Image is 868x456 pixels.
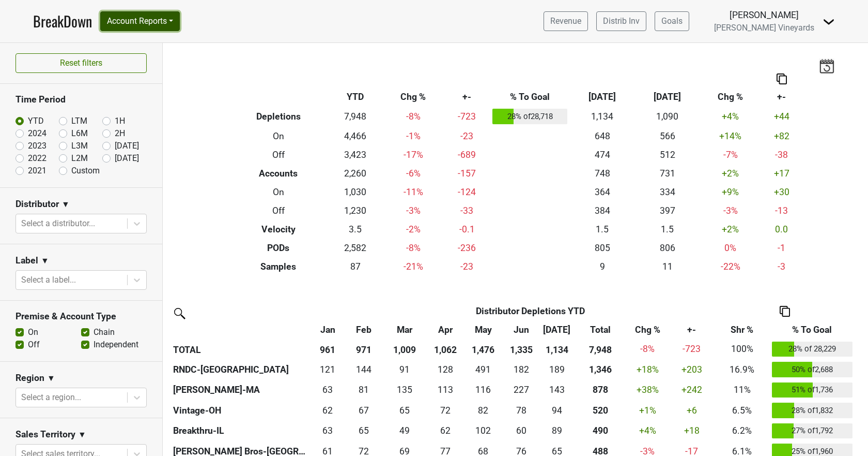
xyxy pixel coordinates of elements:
[626,400,669,421] td: +1 %
[700,127,761,145] td: +14 %
[635,106,700,127] td: 1,090
[570,87,635,106] th: [DATE]
[463,380,503,401] td: 115.91
[539,380,575,401] td: 143.42
[503,320,539,339] th: Jun: activate to sort column ascending
[463,339,503,360] th: 1,476
[310,359,346,380] td: 121.4
[700,257,761,276] td: -22 %
[715,400,769,421] td: 6.5%
[384,383,425,396] div: 135
[444,87,490,106] th: +-
[761,87,802,106] th: +-
[671,404,712,417] div: +6
[310,339,346,360] th: 961
[383,183,444,201] td: -11 %
[383,87,444,106] th: Chg %
[575,339,627,360] th: 7,948
[819,58,834,73] img: last_updated_date
[328,106,383,127] td: 7,948
[312,404,343,417] div: 62
[700,164,761,183] td: +2 %
[506,363,537,376] div: 182
[382,380,428,401] td: 135.09
[683,344,701,354] span: -723
[715,359,769,380] td: 16.9%
[28,326,38,339] label: On
[626,320,669,339] th: Chg %: activate to sort column ascending
[346,320,381,339] th: Feb: activate to sort column ascending
[383,239,444,257] td: -8 %
[71,165,100,177] label: Custom
[348,404,379,417] div: 67
[16,429,75,440] h3: Sales Territory
[570,145,635,164] td: 474
[570,257,635,276] td: 9
[575,421,627,442] th: 489.834
[346,421,381,442] td: 65.083
[382,421,428,442] td: 49
[444,164,490,183] td: -157
[539,359,575,380] td: 188.5
[171,359,310,380] th: RNDC-[GEOGRAPHIC_DATA]
[383,201,444,220] td: -3 %
[383,164,444,183] td: -6 %
[171,421,310,442] th: Breakthru-IL
[16,311,147,322] h3: Premise & Account Type
[348,424,379,437] div: 65
[463,421,503,442] td: 102.334
[71,127,88,140] label: L6M
[115,127,125,140] label: 2H
[444,183,490,201] td: -124
[761,183,802,201] td: +30
[769,320,855,339] th: % To Goal: activate to sort column ascending
[71,115,87,127] label: LTM
[61,198,70,211] span: ▼
[575,359,627,380] th: 1345.781
[577,363,624,376] div: 1,346
[16,373,44,384] h3: Region
[16,94,147,105] h3: Time Period
[541,424,572,437] div: 89
[823,16,835,28] img: Dropdown Menu
[28,152,47,165] label: 2022
[229,220,328,239] th: Velocity
[570,127,635,145] td: 648
[310,400,346,421] td: 61.66
[16,255,38,266] h3: Label
[346,302,715,320] th: Distributor Depletions YTD
[577,404,624,417] div: 520
[444,201,490,220] td: -33
[229,239,328,257] th: PODs
[28,115,44,127] label: YTD
[570,164,635,183] td: 748
[430,363,461,376] div: 128
[383,127,444,145] td: -1 %
[761,145,802,164] td: -38
[71,152,88,165] label: L2M
[346,400,381,421] td: 67.15
[503,339,539,360] th: 1,335
[700,145,761,164] td: -7 %
[626,421,669,442] td: +4 %
[635,164,700,183] td: 731
[635,257,700,276] td: 11
[655,11,689,31] a: Goals
[383,220,444,239] td: -2 %
[761,239,802,257] td: -1
[382,339,428,360] th: 1,009
[466,383,501,396] div: 116
[671,424,712,437] div: +18
[430,383,461,396] div: 113
[312,383,343,396] div: 63
[328,164,383,183] td: 2,260
[780,306,790,317] img: Copy to clipboard
[506,383,537,396] div: 227
[463,320,503,339] th: May: activate to sort column ascending
[503,359,539,380] td: 182.249
[171,339,310,360] th: TOTAL
[539,339,575,360] th: 1,134
[671,383,712,396] div: +242
[16,199,59,210] h3: Distributor
[635,87,700,106] th: [DATE]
